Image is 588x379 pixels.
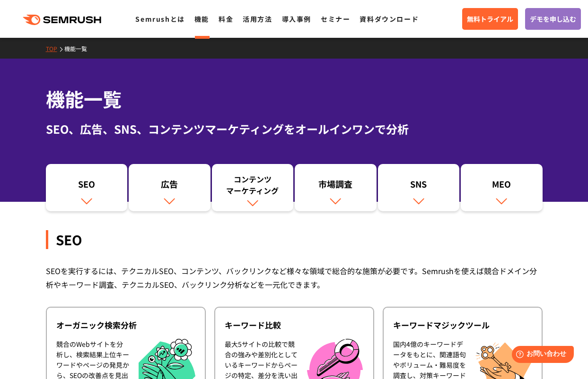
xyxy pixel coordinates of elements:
div: SEO [46,230,543,249]
div: SEO、広告、SNS、コンテンツマーケティングをオールインワンで分析 [46,121,543,138]
div: コンテンツ マーケティング [217,173,289,196]
a: セミナー [321,14,350,24]
a: Semrushとは [135,14,184,24]
a: 機能 [194,14,209,24]
span: デモを申し込む [530,14,576,24]
a: 資料ダウンロード [360,14,419,24]
a: TOP [46,44,64,52]
div: SNS [383,178,455,194]
a: SNS [378,164,460,211]
span: 無料トライアル [467,14,513,24]
div: SEOを実行するには、テクニカルSEO、コンテンツ、バックリンクなど様々な領域で総合的な施策が必要です。Semrushを使えば競合ドメイン分析やキーワード調査、テクニカルSEO、バックリンク分析... [46,264,543,292]
div: オーガニック検索分析 [56,319,195,331]
a: デモを申し込む [525,8,581,30]
h1: 機能一覧 [46,85,543,113]
div: SEO [51,178,123,194]
iframe: Help widget launcher [504,342,578,369]
a: 導入事例 [282,14,311,24]
a: 無料トライアル [462,8,518,30]
div: 広告 [133,178,206,194]
div: キーワード比較 [225,319,364,331]
div: 市場調査 [299,178,372,194]
a: 市場調査 [295,164,377,211]
a: 広告 [129,164,211,211]
div: MEO [465,178,538,194]
a: 機能一覧 [64,44,94,52]
div: キーワードマジックツール [393,319,532,331]
a: 活用方法 [243,14,272,24]
a: 料金 [219,14,233,24]
a: MEO [461,164,543,211]
a: SEO [46,164,128,211]
a: コンテンツマーケティング [212,164,294,211]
